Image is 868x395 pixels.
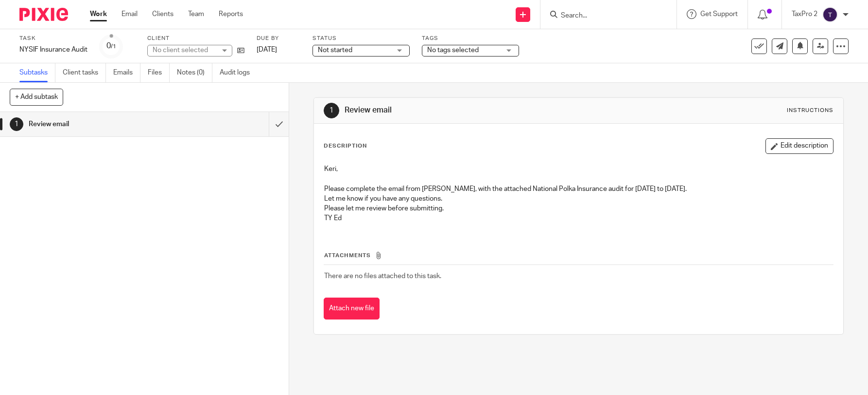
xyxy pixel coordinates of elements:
[19,63,55,82] a: Subtasks
[106,40,116,52] div: 0
[90,9,107,19] a: Work
[765,138,833,154] button: Edit description
[345,105,600,115] h1: Review email
[152,9,174,19] a: Clients
[19,35,87,42] label: Task
[148,63,170,82] a: Files
[257,35,300,42] label: Due by
[29,117,182,132] h1: Review email
[63,63,106,82] a: Client tasks
[19,8,68,21] img: Pixie
[324,184,833,194] p: Please complete the email from [PERSON_NAME], with the attached National Polka Insurance audit fo...
[324,213,833,223] p: TY Ed
[220,63,257,82] a: Audit logs
[177,63,212,82] a: Notes (0)
[257,46,277,53] span: [DATE]
[122,9,138,19] a: Email
[324,194,833,204] p: Let me know if you have any questions.
[113,63,140,82] a: Emails
[324,103,339,118] div: 1
[318,47,352,54] span: Not started
[700,11,738,18] span: Get Support
[219,9,243,19] a: Reports
[324,142,367,150] p: Description
[10,117,23,131] div: 1
[147,35,244,42] label: Client
[324,164,833,174] p: Keri,
[422,35,519,42] label: Tags
[19,45,87,55] div: NYSIF Insurance Audit
[787,107,833,114] div: Instructions
[792,9,817,19] p: TaxPro 2
[312,35,410,42] label: Status
[324,204,833,213] p: Please let me review before submitting.
[153,45,216,55] div: No client selected
[324,298,380,320] button: Attach new file
[111,44,116,49] small: /1
[822,7,838,22] img: svg%3E
[324,273,441,280] span: There are no files attached to this task.
[427,47,479,54] span: No tags selected
[10,89,63,105] button: + Add subtask
[560,12,647,20] input: Search
[324,253,371,258] span: Attachments
[188,9,204,19] a: Team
